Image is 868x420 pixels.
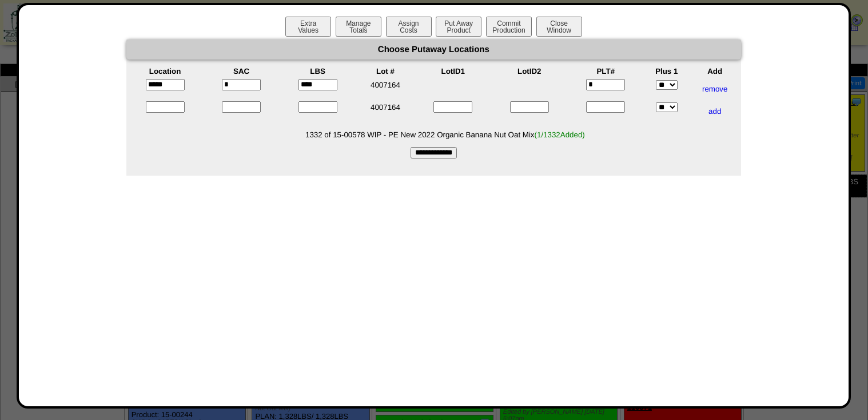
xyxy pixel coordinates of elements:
th: Lot # [356,66,414,76]
button: ExtraValues [285,17,331,37]
th: LotID2 [492,66,567,76]
button: CloseWindow [536,17,582,37]
th: Add [690,66,740,76]
a: add [708,107,721,116]
div: Choose Putaway Locations [126,39,741,60]
button: Put AwayProduct [436,17,481,37]
th: Plus 1 [644,66,689,76]
span: ( Added) [535,130,585,139]
td: 4007164 [356,78,414,100]
span: 1/1332 [537,130,560,139]
td: 4007164 [356,101,414,122]
li: 1332 of 15-00578 WIP - PE New 2022 Organic Banana Nut Oat Mix [149,130,741,139]
a: CloseWindow [535,26,583,34]
button: CommitProduction [486,17,532,37]
a: remove [702,85,727,93]
th: SAC [204,66,278,76]
button: AssignCosts [386,17,432,37]
th: Location [128,66,202,76]
th: LotID1 [416,66,491,76]
th: LBS [280,66,355,76]
button: ManageTotals [336,17,381,37]
th: PLT# [568,66,643,76]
